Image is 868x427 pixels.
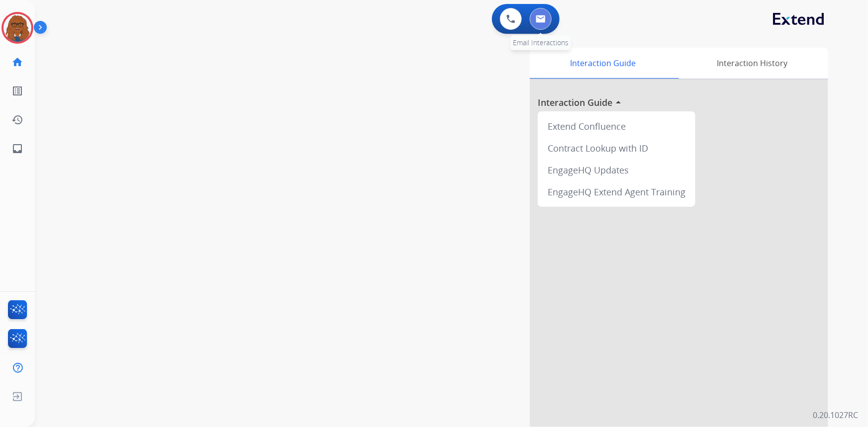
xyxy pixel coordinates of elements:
mat-icon: list_alt [11,85,23,97]
div: EngageHQ Updates [542,159,691,181]
div: EngageHQ Extend Agent Training [542,181,691,203]
span: Email Interactions [513,38,569,47]
mat-icon: inbox [11,143,23,155]
img: avatar [3,14,31,42]
div: Contract Lookup with ID [542,137,691,159]
div: Interaction History [676,48,828,79]
div: Extend Confluence [542,115,691,137]
p: 0.20.1027RC [813,409,858,421]
div: Interaction Guide [530,48,676,79]
mat-icon: history [11,114,23,126]
mat-icon: home [11,56,23,68]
